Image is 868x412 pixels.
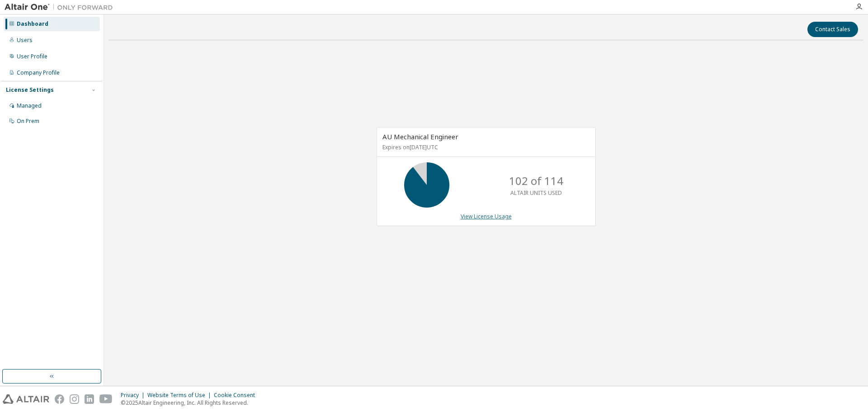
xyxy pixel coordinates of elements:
img: linkedin.svg [85,394,94,404]
div: Users [17,37,33,44]
div: Website Terms of Use [147,392,214,399]
div: Dashboard [17,20,48,28]
div: Privacy [121,392,147,399]
div: Managed [17,102,42,109]
img: altair_logo.svg [3,394,49,404]
div: Company Profile [17,69,60,76]
img: Altair One [5,3,118,12]
div: License Settings [6,86,54,94]
div: User Profile [17,53,47,60]
a: View License Usage [461,213,512,220]
div: On Prem [17,118,39,125]
p: © 2025 Altair Engineering, Inc. All Rights Reserved. [121,399,260,407]
button: Contact Sales [807,22,858,37]
img: facebook.svg [55,394,64,404]
img: instagram.svg [70,394,79,404]
p: Expires on [DATE] UTC [382,143,588,151]
p: 102 of 114 [509,173,563,189]
p: ALTAIR UNITS USED [510,189,562,197]
span: AU Mechanical Engineer [382,132,458,141]
div: Cookie Consent [214,392,260,399]
img: youtube.svg [99,394,113,404]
